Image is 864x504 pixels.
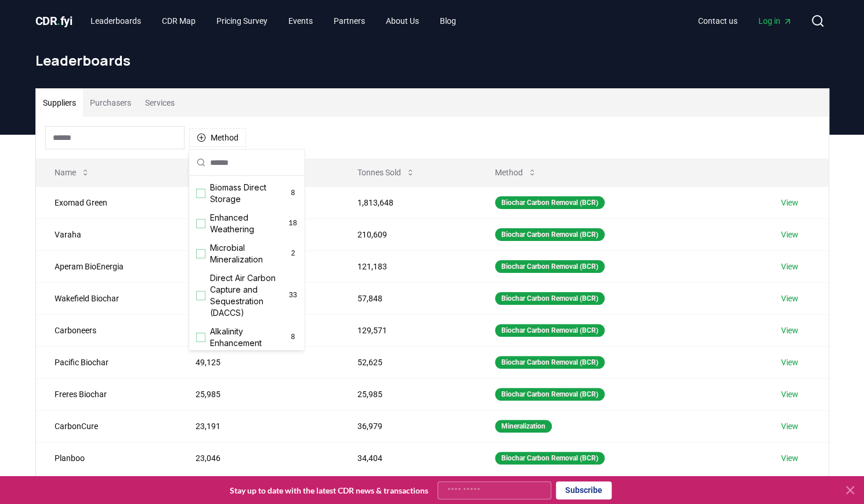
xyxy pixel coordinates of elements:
button: Tonnes Delivered [186,161,279,184]
td: 95,276 [176,218,338,250]
a: CDR Map [153,10,205,31]
td: Wakefield Biochar [36,282,177,314]
span: Biomass Direct Storage [210,182,289,205]
button: Method [486,161,546,184]
div: Biochar Carbon Removal (BCR) [495,292,605,305]
h1: Leaderboards [35,51,829,70]
td: Carboneers [36,314,177,346]
a: View [781,293,798,304]
span: Alkalinity Enhancement [210,326,289,349]
a: View [781,229,798,240]
span: CDR fyi [35,14,73,28]
td: 54,377 [176,314,338,346]
a: Partners [324,10,374,31]
td: 36,979 [339,410,476,442]
span: 33 [289,291,297,300]
a: Blog [431,10,465,31]
td: 121,183 [339,250,476,282]
div: Biochar Carbon Removal (BCR) [495,228,605,241]
span: . [57,14,60,28]
span: Log in [758,15,792,27]
button: Tonnes Sold [348,161,424,184]
a: View [781,261,798,272]
a: View [781,197,798,208]
span: 8 [289,333,297,342]
div: Mineralization [495,420,552,433]
span: Enhanced Weathering [210,212,288,235]
a: CDR.fyi [35,13,73,29]
div: Biochar Carbon Removal (BCR) [495,388,605,401]
div: Biochar Carbon Removal (BCR) [495,260,605,273]
td: CarbonCure [36,410,177,442]
button: Purchasers [83,89,138,117]
span: 2 [289,249,297,258]
a: View [781,325,798,336]
td: 25,985 [176,378,338,410]
button: Name [45,161,99,184]
button: Services [138,89,182,117]
td: Aperam BioEnergia [36,250,177,282]
td: 49,125 [176,346,338,378]
a: Pricing Survey [207,10,277,31]
a: View [781,420,798,432]
span: Direct Air Carbon Capture and Sequestration (DACCS) [210,272,289,319]
a: Log in [749,10,801,31]
div: Biochar Carbon Removal (BCR) [495,356,605,369]
a: View [781,452,798,464]
td: Varaha [36,218,177,250]
button: Method [189,128,246,147]
a: Leaderboards [81,10,150,31]
td: 210,609 [339,218,476,250]
a: Events [279,10,322,31]
td: 129,571 [339,314,476,346]
span: 18 [289,219,298,228]
button: Suppliers [36,89,83,117]
a: View [781,357,798,368]
nav: Main [689,10,801,31]
td: 1,813,648 [339,186,476,218]
td: Freres Biochar [36,378,177,410]
td: 23,191 [176,410,338,442]
span: Microbial Mineralization [210,242,289,265]
a: Contact us [689,10,747,31]
td: 57,840 [176,282,338,314]
td: 34,404 [339,442,476,474]
a: About Us [377,10,428,31]
div: Biochar Carbon Removal (BCR) [495,196,605,209]
div: Biochar Carbon Removal (BCR) [495,452,605,465]
nav: Main [81,10,465,31]
td: 52,625 [339,346,476,378]
span: 8 [289,189,297,198]
td: 89,298 [176,250,338,282]
td: 23,046 [176,442,338,474]
td: 57,848 [339,282,476,314]
td: Pacific Biochar [36,346,177,378]
td: 182,445 [176,186,338,218]
td: Exomad Green [36,186,177,218]
a: View [781,388,798,400]
td: 25,985 [339,378,476,410]
td: Planboo [36,442,177,474]
div: Biochar Carbon Removal (BCR) [495,324,605,337]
